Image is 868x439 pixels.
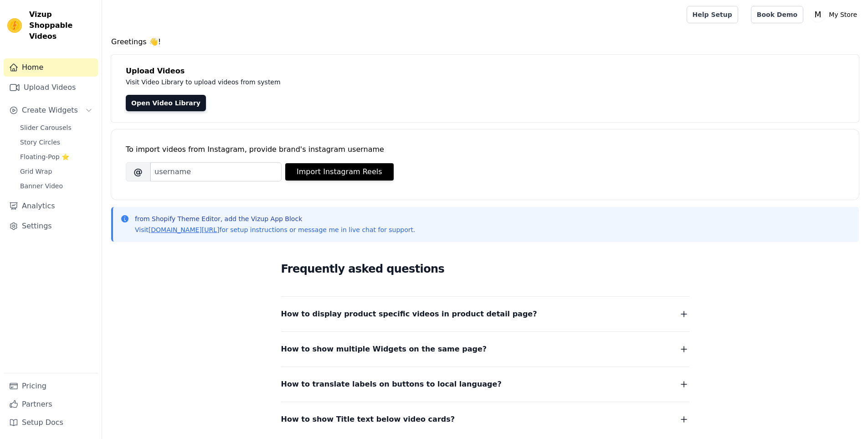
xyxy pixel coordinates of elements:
button: How to display product specific videos in product detail page? [281,308,689,320]
button: M My Store [811,6,861,23]
a: Slider Carousels [15,121,98,134]
span: How to show Title text below video cards? [281,413,455,426]
button: How to show multiple Widgets on the same page? [281,343,689,356]
span: Banner Video [20,181,63,191]
p: My Store [825,6,861,23]
span: How to translate labels on buttons to local language? [281,378,502,391]
p: Visit Video Library to upload videos from system [126,77,534,88]
span: How to display product specific videos in product detail page? [281,308,537,320]
a: Open Video Library [126,95,206,111]
span: Slider Carousels [20,123,72,132]
a: Help Setup [687,6,738,23]
button: Import Instagram Reels [285,163,394,181]
a: Pricing [4,377,98,395]
span: Story Circles [20,138,60,147]
button: Create Widgets [4,101,98,119]
div: To import videos from Instagram, provide brand's instagram username [126,144,844,155]
a: Analytics [4,197,98,215]
a: Home [4,58,98,77]
span: @ [126,162,150,181]
a: Settings [4,217,98,235]
a: Partners [4,395,98,413]
span: Grid Wrap [20,167,52,176]
a: Story Circles [15,136,98,149]
h4: Upload Videos [126,66,844,77]
p: from Shopify Theme Editor, add the Vizup App Block [135,214,415,223]
text: M [815,10,822,19]
a: Floating-Pop ⭐ [15,150,98,163]
a: Setup Docs [4,413,98,432]
span: Create Widgets [22,105,78,116]
h4: Greetings 👋! [111,36,859,47]
span: How to show multiple Widgets on the same page? [281,343,487,356]
p: Visit for setup instructions or message me in live chat for support. [135,225,415,234]
a: Grid Wrap [15,165,98,178]
button: How to show Title text below video cards? [281,413,689,426]
button: How to translate labels on buttons to local language? [281,378,689,391]
span: Floating-Pop ⭐ [20,152,69,161]
h2: Frequently asked questions [281,260,689,278]
a: [DOMAIN_NAME][URL] [149,226,220,233]
img: Vizup [7,18,22,33]
a: Upload Videos [4,78,98,97]
span: Vizup Shoppable Videos [29,9,94,42]
a: Banner Video [15,180,98,192]
a: Book Demo [751,6,803,23]
input: username [150,162,282,181]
